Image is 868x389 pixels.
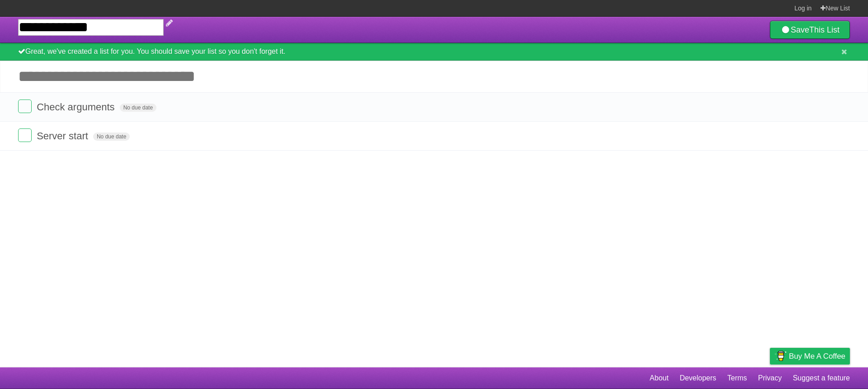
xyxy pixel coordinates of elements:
b: This List [809,25,840,34]
label: Done [18,100,32,113]
span: Buy me a coffee [789,348,845,364]
label: Done [18,128,32,142]
span: Check arguments [37,101,117,113]
a: Suggest a feature [793,370,850,387]
a: Terms [727,370,747,387]
a: Buy me a coffee [770,348,850,365]
a: About [650,370,669,387]
a: Privacy [758,370,782,387]
img: Buy me a coffee [774,348,787,364]
a: SaveThis List [770,21,850,39]
span: Server start [37,130,90,142]
span: No due date [93,133,130,141]
span: No due date [120,104,156,112]
a: Developers [679,370,716,387]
